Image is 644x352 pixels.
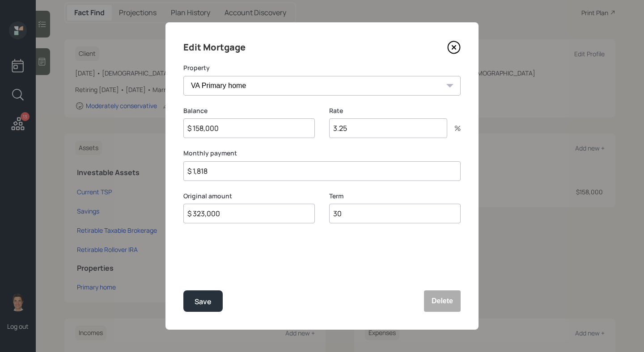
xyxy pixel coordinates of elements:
[329,106,461,115] label: Rate
[183,149,461,158] label: Monthly payment
[183,106,315,115] label: Balance
[183,192,315,201] label: Original amount
[195,296,212,308] div: Save
[183,63,461,72] label: Property
[183,40,246,54] h4: Edit Mortgage
[183,290,223,312] button: Save
[447,125,461,132] div: %
[424,290,461,312] button: Delete
[329,192,461,201] label: Term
